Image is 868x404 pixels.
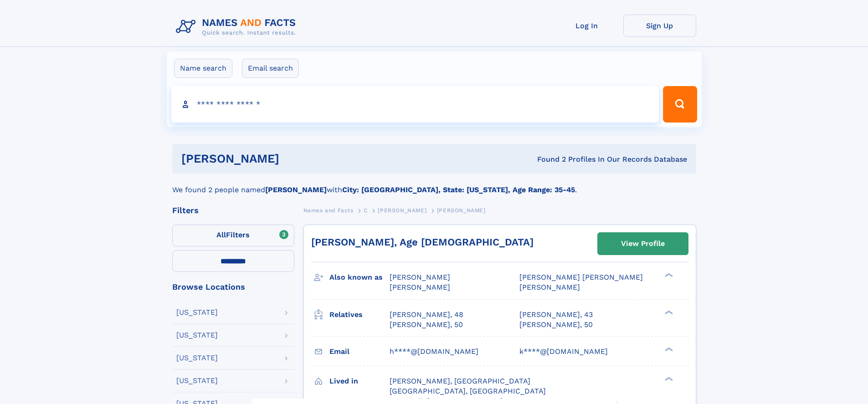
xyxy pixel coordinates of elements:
[621,233,665,254] div: View Profile
[390,273,450,281] span: [PERSON_NAME]
[623,15,696,37] a: Sign Up
[311,236,534,248] a: [PERSON_NAME], Age [DEMOGRAPHIC_DATA]
[176,377,218,384] div: [US_STATE]
[390,320,463,330] a: [PERSON_NAME], 50
[172,225,294,246] label: Filters
[408,154,687,164] div: Found 2 Profiles In Our Records Database
[172,283,294,291] div: Browse Locations
[176,309,218,316] div: [US_STATE]
[519,283,580,291] span: [PERSON_NAME]
[329,270,390,285] h3: Also known as
[437,207,486,214] span: [PERSON_NAME]
[329,307,390,322] h3: Relatives
[342,185,575,194] b: City: [GEOGRAPHIC_DATA], State: [US_STATE], Age Range: 35-45
[519,310,593,320] a: [PERSON_NAME], 43
[174,59,232,78] label: Name search
[172,15,303,39] img: Logo Names and Facts
[172,206,294,215] div: Filters
[242,59,299,78] label: Email search
[265,185,327,194] b: [PERSON_NAME]
[329,344,390,359] h3: Email
[519,273,643,281] span: [PERSON_NAME] [PERSON_NAME]
[390,310,463,320] a: [PERSON_NAME], 48
[303,205,354,216] a: Names and Facts
[171,86,659,123] input: search input
[663,376,673,382] div: ❯
[216,230,226,239] span: All
[598,233,688,255] a: View Profile
[390,283,450,291] span: [PERSON_NAME]
[663,309,673,315] div: ❯
[172,174,696,195] div: We found 2 people named with .
[550,15,623,37] a: Log In
[663,86,697,123] button: Search Button
[329,373,390,389] h3: Lived in
[181,153,408,164] h1: [PERSON_NAME]
[663,272,673,278] div: ❯
[378,207,426,214] span: [PERSON_NAME]
[663,346,673,352] div: ❯
[176,332,218,339] div: [US_STATE]
[364,205,368,216] a: C
[390,387,546,395] span: [GEOGRAPHIC_DATA], [GEOGRAPHIC_DATA]
[378,205,426,216] a: [PERSON_NAME]
[364,207,368,214] span: C
[176,354,218,362] div: [US_STATE]
[390,377,530,385] span: [PERSON_NAME], [GEOGRAPHIC_DATA]
[519,320,593,330] a: [PERSON_NAME], 50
